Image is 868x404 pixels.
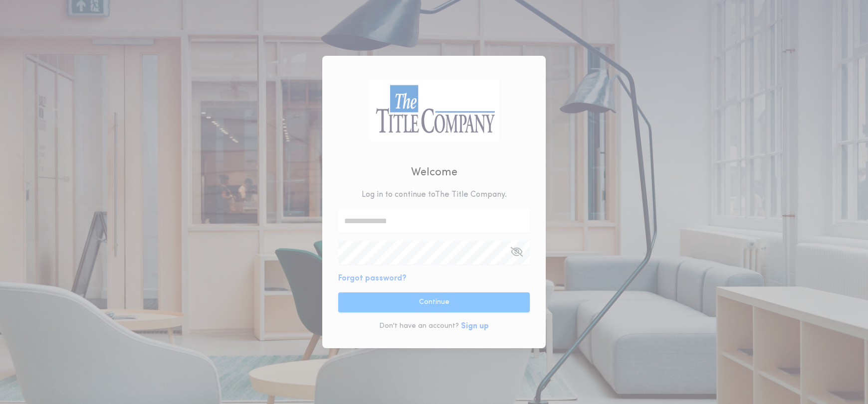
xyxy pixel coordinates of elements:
button: Forgot password? [338,272,407,284]
p: Log in to continue to The Title Company . [362,189,507,201]
button: Continue [338,292,530,312]
h2: Welcome [411,164,457,181]
button: Sign up [461,320,489,332]
img: logo [369,79,499,140]
p: Don't have an account? [379,321,459,331]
